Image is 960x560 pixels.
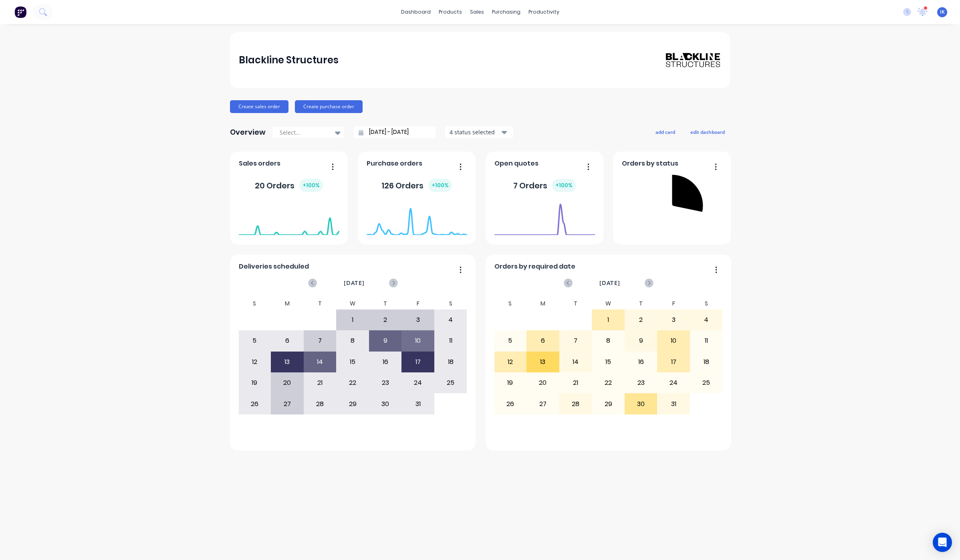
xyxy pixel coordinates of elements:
[271,352,303,372] div: 13
[690,352,722,372] div: 18
[933,533,952,552] div: Open Intercom Messenger
[402,331,434,351] div: 10
[494,394,526,414] div: 26
[657,352,690,372] div: 17
[337,352,369,372] div: 15
[304,331,336,351] div: 7
[690,373,722,393] div: 25
[369,373,401,393] div: 23
[337,394,369,414] div: 29
[592,373,624,393] div: 22
[690,331,722,351] div: 11
[435,352,467,372] div: 18
[494,298,527,309] div: S
[434,298,467,309] div: S
[397,6,435,18] a: dashboard
[622,159,678,168] span: Orders by status
[592,352,624,372] div: 15
[685,127,730,137] button: edit dashboard
[494,331,526,351] div: 5
[239,394,271,414] div: 26
[239,352,271,372] div: 12
[494,352,526,372] div: 12
[527,331,559,351] div: 6
[625,298,657,309] div: T
[560,331,592,351] div: 7
[271,373,303,393] div: 20
[239,373,271,393] div: 19
[552,179,576,192] div: + 100 %
[690,298,723,309] div: S
[690,310,722,330] div: 4
[657,373,690,393] div: 24
[527,373,559,393] div: 20
[592,394,624,414] div: 29
[625,331,657,351] div: 9
[369,394,401,414] div: 30
[494,373,526,393] div: 19
[402,310,434,330] div: 3
[238,298,271,309] div: S
[650,127,680,137] button: add card
[304,373,336,393] div: 21
[239,159,280,168] span: Sales orders
[657,310,690,330] div: 3
[625,352,657,372] div: 16
[592,310,624,330] div: 1
[255,179,323,192] div: 20 Orders
[494,262,575,271] span: Orders by required date
[337,331,369,351] div: 8
[299,179,323,192] div: + 100 %
[304,352,336,372] div: 14
[381,179,452,192] div: 126 Orders
[271,394,303,414] div: 27
[304,298,337,309] div: T
[337,310,369,330] div: 1
[435,331,467,351] div: 11
[494,159,538,168] span: Open quotes
[450,128,500,136] div: 4 status selected
[657,394,690,414] div: 31
[560,352,592,372] div: 14
[560,373,592,393] div: 21
[14,6,26,18] img: Factory
[435,310,467,330] div: 4
[295,100,363,113] button: Create purchase order
[466,6,488,18] div: sales
[304,394,336,414] div: 28
[401,298,434,309] div: F
[271,331,303,351] div: 6
[592,298,625,309] div: W
[369,298,402,309] div: T
[369,310,401,330] div: 2
[592,331,624,351] div: 8
[657,298,690,309] div: F
[230,100,288,113] button: Create sales order
[526,298,559,309] div: M
[402,394,434,414] div: 31
[402,352,434,372] div: 17
[337,373,369,393] div: 22
[445,126,513,138] button: 4 status selected
[524,6,563,18] div: productivity
[428,179,452,192] div: + 100 %
[625,373,657,393] div: 23
[435,6,466,18] div: products
[657,331,690,351] div: 10
[367,159,422,168] span: Purchase orders
[239,331,271,351] div: 5
[513,179,576,192] div: 7 Orders
[271,298,304,309] div: M
[599,279,620,287] span: [DATE]
[665,52,721,68] img: Blackline Structures
[625,310,657,330] div: 2
[560,394,592,414] div: 28
[336,298,369,309] div: W
[344,279,365,287] span: [DATE]
[527,394,559,414] div: 27
[625,394,657,414] div: 30
[239,52,339,68] div: Blackline Structures
[435,373,467,393] div: 25
[527,352,559,372] div: 13
[940,8,945,16] span: IK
